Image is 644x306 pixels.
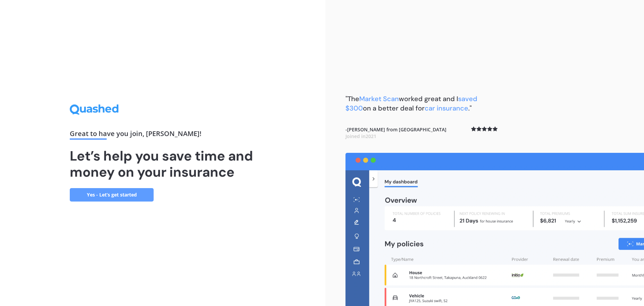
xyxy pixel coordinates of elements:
[425,104,468,113] span: car insurance
[359,94,399,103] span: Market Scan
[345,153,644,306] img: dashboard.webp
[345,94,477,113] span: saved $300
[70,148,256,180] h1: Let’s help you save time and money on your insurance
[345,94,477,113] b: "The worked great and I on a better deal for ."
[70,188,154,202] a: Yes - Let’s get started
[345,133,376,139] span: Joined in 2021
[345,126,446,139] b: - [PERSON_NAME] from [GEOGRAPHIC_DATA]
[70,130,256,140] div: Great to have you join , [PERSON_NAME] !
